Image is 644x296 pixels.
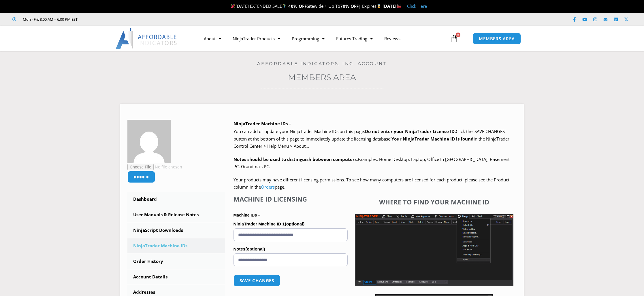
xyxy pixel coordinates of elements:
[234,195,348,203] h4: Machine ID Licensing
[286,32,330,45] a: Programming
[234,128,509,149] span: Click the ‘SAVE CHANGES’ button at the bottom of this page to immediately update the licensing da...
[234,220,348,228] label: NinjaTrader Machine ID 1
[234,213,260,217] strong: Machine IDs –
[127,207,225,222] a: User Manuals & Release Notes
[245,246,265,251] span: (optional)
[231,4,235,8] img: 🎉
[479,37,515,41] span: MEMBERS AREA
[391,136,474,142] strong: Your NinjaTrader Machine ID is found
[127,270,225,284] a: Account Details
[234,275,280,286] button: Save changes
[21,16,78,23] span: Mon - Fri: 8:00 AM – 6:00 PM EST
[127,238,225,253] a: NinjaTrader Machine IDs
[198,32,449,45] nav: Menu
[234,245,348,253] label: Notes
[234,177,509,190] span: Your products may have different licensing permissions. To see how many computers are licensed fo...
[442,30,467,47] a: 0
[261,184,275,190] a: Orders
[234,156,510,170] span: Examples: Home Desktop, Laptop, Office In [GEOGRAPHIC_DATA], Basement PC, Grandma’s PC.
[234,156,358,162] strong: Notes should be used to distinguish between computers.
[285,221,304,226] span: (optional)
[127,192,225,207] a: Dashboard
[473,33,521,45] a: MEMBERS AREA
[379,32,406,45] a: Reviews
[340,3,359,9] strong: 70% OFF
[86,16,172,22] iframe: Customer reviews powered by Trustpilot
[383,3,401,9] strong: [DATE]
[288,72,356,82] a: Members Area
[365,128,456,134] b: Do not enter your NinjaTrader License ID.
[282,4,287,8] img: 🏌️‍♂️
[234,128,365,134] span: You can add or update your NinjaTrader Machine IDs on this page.
[407,3,427,9] a: Click Here
[229,3,382,9] span: [DATE] EXTENDED SALE Sitewide + Up To | Expires
[127,223,225,238] a: NinjaScript Downloads
[355,214,513,286] img: Screenshot 2025-01-17 1155544 | Affordable Indicators – NinjaTrader
[288,3,307,9] strong: 40% OFF
[377,4,381,8] img: ⌛
[456,33,460,37] span: 0
[330,32,379,45] a: Futures Trading
[127,254,225,269] a: Order History
[234,121,291,126] b: NinjaTrader Machine IDs –
[355,198,513,206] h4: Where to find your Machine ID
[116,28,178,49] img: LogoAI | Affordable Indicators – NinjaTrader
[227,32,286,45] a: NinjaTrader Products
[397,4,401,8] img: 🏭
[198,32,227,45] a: About
[127,120,171,163] img: be8f7a8745d1b2fce09582e0b0d1a683e5e54fd68a1b7a6f24868e478e14bf26
[257,61,387,66] a: Affordable Indicators, Inc. Account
